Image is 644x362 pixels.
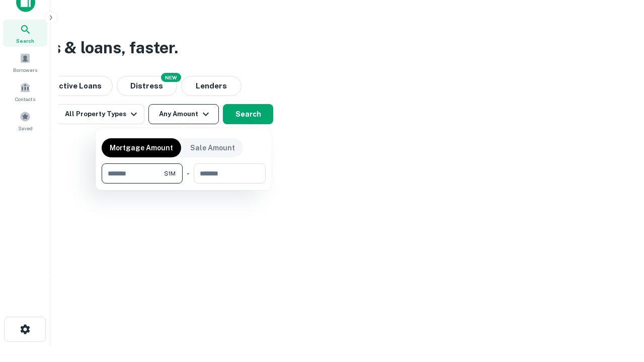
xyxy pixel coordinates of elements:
div: - [187,163,190,184]
iframe: Chat Widget [594,282,644,330]
span: $1M [164,169,176,178]
p: Sale Amount [190,142,235,153]
p: Mortgage Amount [110,142,173,153]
